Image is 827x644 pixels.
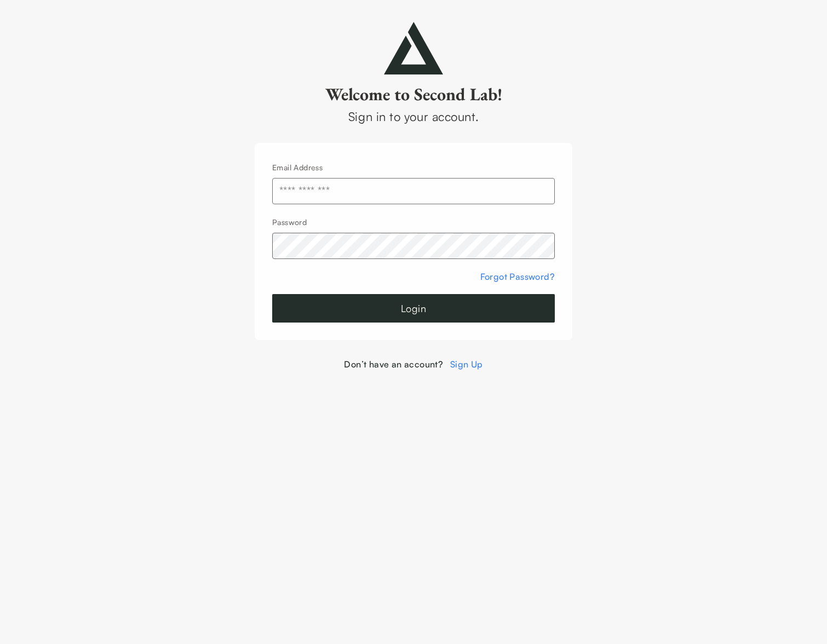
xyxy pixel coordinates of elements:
a: Forgot Password? [480,271,555,282]
img: secondlab-logo [384,22,443,74]
label: Email Address [272,163,323,172]
div: Don’t have an account? [255,358,572,371]
a: Sign Up [450,359,483,370]
h2: Welcome to Second Lab! [255,83,572,105]
button: Login [272,294,555,323]
label: Password [272,217,307,227]
div: Sign in to your account. [255,107,572,125]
